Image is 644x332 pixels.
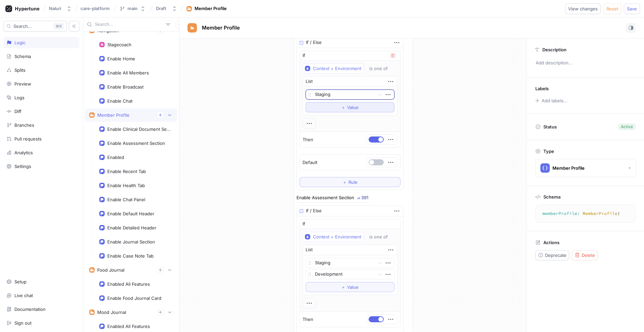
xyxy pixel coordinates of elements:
button: ＋Value [306,102,394,112]
span: Member Profile [202,25,240,31]
button: Context > Environment [303,232,364,242]
button: Context > Environment [303,63,364,73]
div: 391 [361,196,368,200]
span: Reset [606,7,618,11]
p: Type [543,149,554,154]
input: Search... [95,21,163,28]
div: Pull requests [14,136,42,142]
span: ＋ [342,180,347,184]
button: Member Profile [535,159,636,177]
div: Enable Chat [107,98,132,104]
div: Stagecoach [107,42,131,47]
div: Logic [14,40,25,45]
div: Enable Food Journal Card [107,295,161,301]
p: If [303,52,305,59]
div: Splits [14,67,25,73]
div: Branches [14,122,34,128]
button: Add labels... [533,96,569,105]
div: Sign out [14,320,32,326]
span: Value [347,105,359,109]
button: Deprecate [535,250,569,260]
span: ＋ [341,105,345,109]
div: Mood Journal [97,310,126,315]
div: Member Profile [552,165,585,171]
div: Setup [14,279,26,284]
span: Deprecate [545,253,567,257]
div: Enable Chat Panel [107,197,145,202]
p: Schema [543,194,560,200]
div: Preview [14,81,31,87]
p: Add description... [533,57,638,69]
div: K [53,23,64,30]
button: ＋Value [306,282,394,292]
div: Analytics [14,150,33,155]
div: If / Else [306,39,322,46]
div: Logs [14,95,24,100]
div: Enable All Members [107,70,149,75]
div: Schema [14,54,31,59]
p: Labels [535,86,549,91]
div: Enable Home [107,56,135,61]
span: care-platform [80,6,110,11]
button: Draft [153,3,180,14]
div: Member Profile [97,112,129,118]
button: View changes [565,3,601,14]
div: Enable Health Tab [107,183,145,188]
div: Member Profile [195,5,227,12]
div: Draft [156,6,166,11]
button: Delete [572,250,598,260]
button: Save [624,3,640,14]
span: Value [347,285,359,289]
div: Enable Assessment Section [297,196,354,200]
span: Search... [13,24,32,28]
div: Enable Recent Tab [107,169,146,174]
div: is one of [369,66,388,71]
p: Then [303,136,313,143]
p: Description [542,47,567,52]
div: If / Else [306,208,322,214]
button: Naluri [46,3,74,14]
div: Enable Case Note Tab [107,253,154,259]
div: Add labels... [542,99,568,103]
div: Documentation [14,307,46,312]
span: View changes [568,7,598,11]
p: Then [303,316,313,323]
div: Live chat [14,293,33,298]
button: Search...K [3,21,67,32]
button: is one of [366,63,397,73]
p: If [303,221,305,227]
div: Enable Assessment Section [107,141,165,146]
div: Enabled All Features [107,324,150,329]
p: Actions [543,240,559,245]
p: Default [303,159,317,166]
button: main [117,3,148,14]
span: Delete [582,253,595,257]
div: Enable Journal Section [107,239,155,244]
div: Context > Environment [313,66,361,71]
div: Enabled All Features [107,281,150,287]
div: is one of [369,234,388,240]
div: Settings [14,164,31,169]
div: Enabled [107,155,124,160]
div: List [306,78,313,85]
span: Rule [348,180,358,184]
div: Food Journal [97,267,124,273]
button: ＋Rule [300,177,400,187]
div: Naluri [49,6,61,11]
div: Enable Broadcast [107,84,144,90]
div: Enable Detailed Header [107,225,156,230]
button: Reset [603,3,621,14]
div: Context > Environment [313,234,361,240]
div: Enable Clinical Document Section [107,126,170,132]
div: Diff [14,109,21,114]
div: main [127,6,138,11]
textarea: memberProfile: MemberProfile! [538,208,633,220]
div: Enable Default Header [107,211,154,216]
p: Status [543,122,557,131]
button: is one of [366,232,397,242]
a: Documentation [3,303,79,315]
span: Save [627,7,637,11]
div: Active [621,124,633,130]
div: List [306,246,313,253]
span: ＋ [341,285,345,289]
